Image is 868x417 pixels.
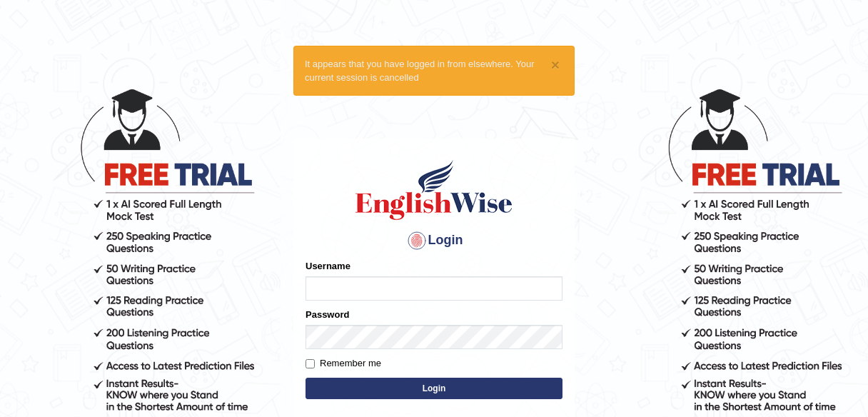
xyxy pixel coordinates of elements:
[306,356,381,371] label: Remember me
[306,359,315,368] input: Remember me
[306,308,349,321] label: Password
[551,57,560,72] button: ×
[306,259,350,273] label: Username
[353,158,515,222] img: Logo of English Wise sign in for intelligent practice with AI
[306,229,562,252] h4: Login
[306,378,562,399] button: Login
[293,46,575,96] div: It appears that you have logged in from elsewhere. Your current session is cancelled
